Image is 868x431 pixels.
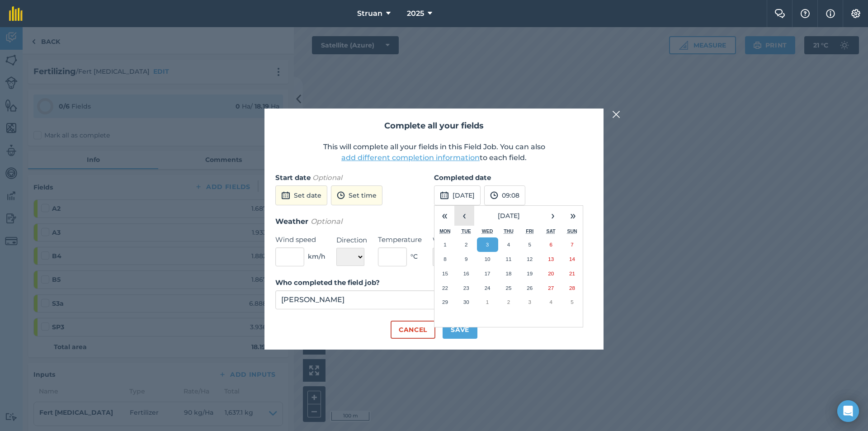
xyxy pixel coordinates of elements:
[311,217,342,226] em: Optional
[486,299,489,305] abbr: October 1, 2025
[477,252,498,266] button: September 10, 2025
[443,256,446,262] abbr: September 8, 2025
[498,237,519,252] button: September 4, 2025
[465,256,467,262] abbr: September 9, 2025
[498,281,519,295] button: September 25, 2025
[507,242,510,247] abbr: September 4, 2025
[561,237,583,252] button: September 7, 2025
[434,173,491,182] strong: Completed date
[569,285,575,291] abbr: September 28, 2025
[549,242,552,247] abbr: September 6, 2025
[281,190,290,201] img: svg+xml;base64,PD94bWwgdmVyc2lvbj0iMS4wIiBlbmNvZGluZz0idXRmLTgiPz4KPCEtLSBHZW5lcmF0b3I6IEFkb2JlIE...
[407,8,424,19] span: 2025
[482,228,493,234] abbr: Wednesday
[490,190,498,201] img: svg+xml;base64,PD94bWwgdmVyc2lvbj0iMS4wIiBlbmNvZGluZz0idXRmLTgiPz4KPCEtLSBHZW5lcmF0b3I6IEFkb2JlIE...
[485,285,491,291] abbr: September 24, 2025
[526,228,533,234] abbr: Friday
[527,256,533,262] abbr: September 12, 2025
[463,285,469,291] abbr: September 23, 2025
[456,266,477,281] button: September 16, 2025
[474,206,543,226] button: [DATE]
[528,242,531,247] abbr: September 5, 2025
[485,256,491,262] abbr: September 10, 2025
[850,9,861,18] img: A cog icon
[505,256,511,262] abbr: September 11, 2025
[561,266,583,281] button: September 21, 2025
[540,252,561,266] button: September 13, 2025
[357,8,382,19] span: Struan
[341,152,480,163] button: add different completion information
[434,281,456,295] button: September 22, 2025
[548,256,554,262] abbr: September 13, 2025
[486,242,489,247] abbr: September 3, 2025
[527,285,533,291] abbr: September 26, 2025
[563,206,583,226] button: »
[443,321,477,339] button: Save
[498,252,519,266] button: September 11, 2025
[561,295,583,309] button: October 5, 2025
[569,270,575,276] abbr: September 21, 2025
[434,266,456,281] button: September 15, 2025
[498,212,520,220] span: [DATE]
[443,242,446,247] abbr: September 1, 2025
[463,270,469,276] abbr: September 16, 2025
[275,234,325,245] label: Wind speed
[378,234,422,245] label: Temperature
[456,237,477,252] button: September 2, 2025
[543,206,563,226] button: ›
[439,228,451,234] abbr: Monday
[308,251,325,261] span: km/h
[454,206,474,226] button: ‹
[456,252,477,266] button: September 9, 2025
[456,295,477,309] button: September 30, 2025
[837,400,859,422] div: Open Intercom Messenger
[505,270,511,276] abbr: September 18, 2025
[519,237,540,252] button: September 5, 2025
[774,9,785,18] img: Two speech bubbles overlapping with the left bubble in the forefront
[442,285,448,291] abbr: September 22, 2025
[336,235,367,246] label: Direction
[498,266,519,281] button: September 18, 2025
[567,228,577,234] abbr: Sunday
[463,299,469,305] abbr: September 30, 2025
[312,173,342,182] em: Optional
[549,299,552,305] abbr: October 4, 2025
[434,295,456,309] button: September 29, 2025
[571,299,573,305] abbr: October 5, 2025
[527,270,533,276] abbr: September 19, 2025
[477,266,498,281] button: September 17, 2025
[571,242,573,247] abbr: September 7, 2025
[504,228,514,234] abbr: Thursday
[612,109,620,120] img: svg+xml;base64,PHN2ZyB4bWxucz0iaHR0cDovL3d3dy53My5vcmcvMjAwMC9zdmciIHdpZHRoPSIyMiIgaGVpZ2h0PSIzMC...
[540,281,561,295] button: September 27, 2025
[569,256,575,262] abbr: September 14, 2025
[484,185,525,205] button: 09:08
[540,295,561,309] button: October 4, 2025
[462,228,471,234] abbr: Tuesday
[519,281,540,295] button: September 26, 2025
[505,285,511,291] abbr: September 25, 2025
[434,237,456,252] button: September 1, 2025
[442,270,448,276] abbr: September 15, 2025
[275,119,593,133] h2: Complete all your fields
[434,185,481,205] button: [DATE]
[800,9,811,18] img: A question mark icon
[275,173,311,182] strong: Start date
[485,270,491,276] abbr: September 17, 2025
[548,285,554,291] abbr: September 27, 2025
[826,8,835,19] img: svg+xml;base64,PHN2ZyB4bWxucz0iaHR0cDovL3d3dy53My5vcmcvMjAwMC9zdmciIHdpZHRoPSIxNyIgaGVpZ2h0PSIxNy...
[331,185,382,205] button: Set time
[440,190,449,201] img: svg+xml;base64,PD94bWwgdmVyc2lvbj0iMS4wIiBlbmNvZGluZz0idXRmLTgiPz4KPCEtLSBHZW5lcmF0b3I6IEFkb2JlIE...
[477,237,498,252] button: September 3, 2025
[434,206,454,226] button: «
[434,252,456,266] button: September 8, 2025
[275,278,380,287] strong: Who completed the field job?
[507,299,510,305] abbr: October 2, 2025
[528,299,531,305] abbr: October 3, 2025
[337,190,345,201] img: svg+xml;base64,PD94bWwgdmVyc2lvbj0iMS4wIiBlbmNvZGluZz0idXRmLTgiPz4KPCEtLSBHZW5lcmF0b3I6IEFkb2JlIE...
[519,295,540,309] button: October 3, 2025
[561,252,583,266] button: September 14, 2025
[465,242,467,247] abbr: September 2, 2025
[433,235,477,246] label: Weather
[442,299,448,305] abbr: September 29, 2025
